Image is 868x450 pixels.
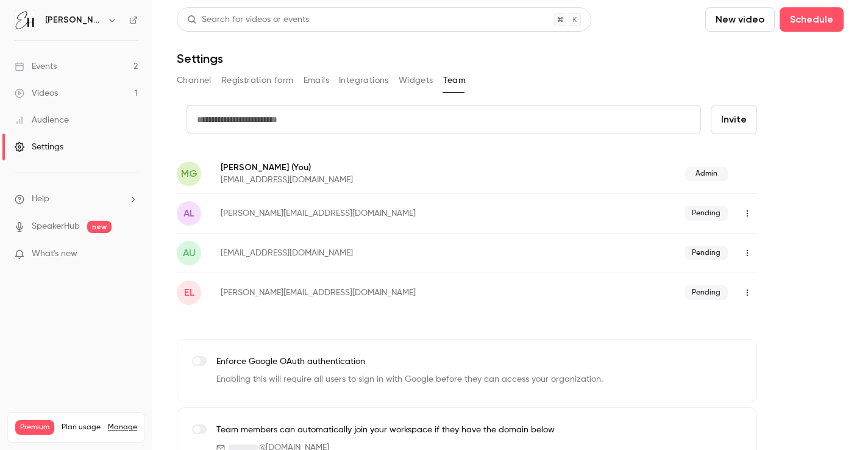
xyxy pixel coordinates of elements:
[32,193,49,205] span: Help
[181,166,197,181] span: MG
[221,71,294,90] button: Registration form
[221,247,519,259] p: [EMAIL_ADDRESS][DOMAIN_NAME]
[339,71,389,90] button: Integrations
[187,13,309,26] div: Search for videos or events
[32,248,77,260] span: What's new
[108,423,137,432] a: Manage
[685,285,728,300] span: Pending
[685,246,728,260] span: Pending
[711,105,757,134] button: Invite
[15,114,69,126] div: Audience
[304,71,329,90] button: Emails
[177,51,223,66] h1: Settings
[216,373,603,386] p: Enabling this will require all users to sign in with Google before they can access your organizat...
[443,71,466,90] button: Team
[15,420,54,435] span: Premium
[780,7,844,32] button: Schedule
[15,10,35,30] img: Elena Hurstel
[183,206,194,221] span: al
[15,87,58,99] div: Videos
[221,287,550,299] p: [PERSON_NAME][EMAIL_ADDRESS][DOMAIN_NAME]
[221,174,519,186] p: [EMAIL_ADDRESS][DOMAIN_NAME]
[399,71,433,90] button: Widgets
[87,221,112,233] span: new
[32,220,80,233] a: SpeakerHub
[183,246,196,260] span: au
[15,60,57,73] div: Events
[685,166,728,181] span: Admin
[216,424,555,437] p: Team members can automatically join your workspace if they have the domain below
[15,193,138,205] li: help-dropdown-opener
[685,206,728,221] span: Pending
[45,14,102,26] h6: [PERSON_NAME]
[705,7,775,32] button: New video
[216,355,603,368] p: Enforce Google OAuth authentication
[184,285,194,300] span: el
[289,161,311,174] span: (You)
[177,71,212,90] button: Channel
[221,207,550,220] p: [PERSON_NAME][EMAIL_ADDRESS][DOMAIN_NAME]
[221,161,519,174] p: [PERSON_NAME]
[62,423,101,432] span: Plan usage
[15,141,63,153] div: Settings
